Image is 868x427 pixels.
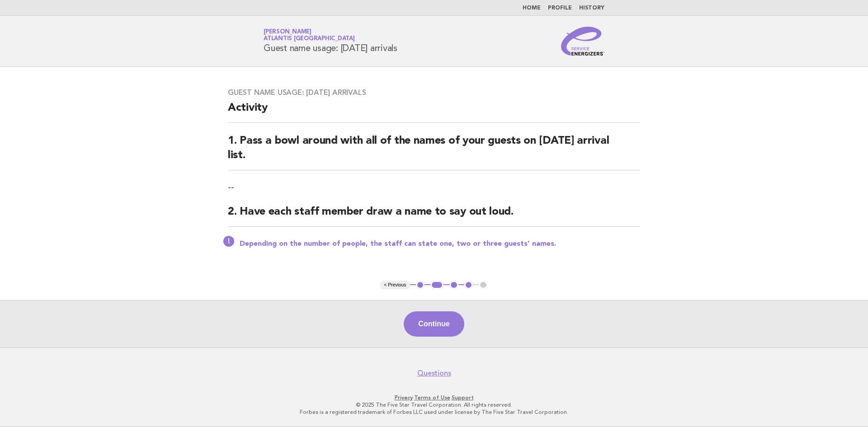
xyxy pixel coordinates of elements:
p: -- [228,181,640,194]
p: · · [157,394,711,401]
button: 4 [464,281,473,290]
button: 3 [449,281,458,290]
a: Privacy [395,394,413,401]
a: History [579,5,604,11]
h1: Guest name usage: [DATE] arrivals [264,29,397,53]
h2: 2. Have each staff member draw a name to say out loud. [228,205,640,227]
button: 1 [416,281,425,290]
a: Home [523,5,541,11]
button: < Previous [380,281,410,290]
h2: Activity [228,101,640,123]
p: Depending on the number of people, the staff can state one, two or three guests’ names. [240,239,640,249]
a: Profile [548,5,572,11]
a: Terms of Use [414,394,450,401]
h2: 1. Pass a bowl around with all of the names of your guests on [DATE] arrival list. [228,134,640,170]
a: [PERSON_NAME]Atlantis [GEOGRAPHIC_DATA] [264,29,355,42]
h3: Guest name usage: [DATE] arrivals [228,88,640,97]
img: Service Energizers [561,27,604,56]
span: Atlantis [GEOGRAPHIC_DATA] [264,36,355,42]
p: © 2025 The Five Star Travel Corporation. All rights reserved. [157,401,711,408]
button: Continue [404,311,464,337]
button: 2 [430,281,443,290]
a: Questions [417,369,451,378]
a: Support [452,394,474,401]
p: Forbes is a registered trademark of Forbes LLC used under license by The Five Star Travel Corpora... [157,408,711,416]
